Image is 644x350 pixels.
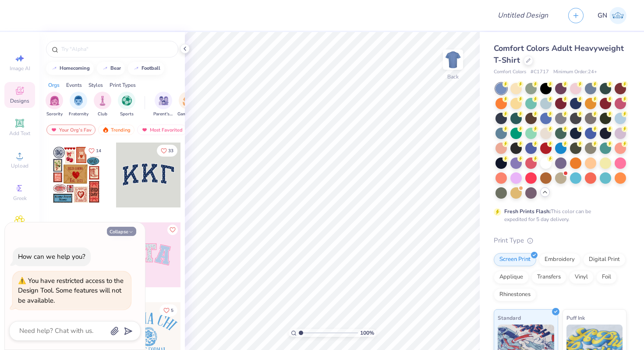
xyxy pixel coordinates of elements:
[498,313,521,322] span: Standard
[4,227,35,241] span: Clipart & logos
[177,92,198,118] button: filter button
[128,62,164,75] button: football
[133,66,140,71] img: trend_line.gif
[583,253,626,266] div: Digital Print
[598,7,626,24] a: GN
[11,162,28,169] span: Upload
[177,92,198,118] div: filter for Game Day
[118,92,135,118] div: filter for Sports
[171,308,173,313] span: 5
[531,271,566,284] div: Transfers
[69,92,88,118] button: filter button
[609,7,626,24] img: George Nikhil Musunoor
[46,92,63,118] button: filter button
[48,81,60,89] div: Orgs
[97,62,125,75] button: bear
[159,304,177,316] button: Like
[494,253,536,266] div: Screen Print
[9,130,30,137] span: Add Text
[10,65,30,72] span: Image AI
[46,125,96,135] div: Your Org's Fav
[566,313,585,322] span: Puff Ink
[74,96,83,106] img: Fraternity Image
[102,66,109,71] img: trend_line.gif
[177,111,198,118] span: Game Day
[88,81,103,89] div: Styles
[120,111,134,118] span: Sports
[168,149,173,153] span: 33
[94,92,111,118] button: filter button
[142,66,160,71] div: football
[118,92,135,118] button: filter button
[50,127,57,133] img: most_fav.gif
[494,43,624,65] span: Comfort Colors Adult Heavyweight T-Shirt
[51,66,58,71] img: trend_line.gif
[69,111,88,118] span: Fraternity
[153,111,173,118] span: Parent's Weekend
[18,276,124,305] div: You have restricted access to the Design Tool. Some features will not be available.
[183,96,193,106] img: Game Day Image
[360,329,374,337] span: 100 %
[46,62,94,75] button: homecoming
[98,125,134,135] div: Trending
[153,92,173,118] div: filter for Parent's Weekend
[46,92,63,118] div: filter for Sorority
[69,92,88,118] div: filter for Fraternity
[50,96,60,106] img: Sorority Image
[96,149,101,153] span: 14
[504,208,551,215] strong: Fresh Prints Flash:
[531,68,549,76] span: # C1717
[494,271,529,284] div: Applique
[494,68,526,76] span: Comfort Colors
[137,125,187,135] div: Most Favorited
[107,227,136,236] button: Collapse
[13,195,27,202] span: Greek
[102,127,109,133] img: trending.gif
[569,271,594,284] div: Vinyl
[110,66,121,71] div: bear
[157,145,177,157] button: Like
[141,127,148,133] img: most_fav.gif
[596,271,617,284] div: Foil
[491,7,555,24] input: Untitled Design
[494,288,536,301] div: Rhinestones
[167,225,178,235] button: Like
[98,111,107,118] span: Club
[598,11,607,21] span: GN
[60,66,90,71] div: homecoming
[110,81,136,89] div: Print Types
[447,73,459,81] div: Back
[444,51,462,68] img: Back
[66,81,82,89] div: Events
[539,253,580,266] div: Embroidery
[85,145,105,157] button: Like
[46,111,63,118] span: Sorority
[18,252,85,261] div: How can we help you?
[94,92,111,118] div: filter for Club
[504,207,612,223] div: This color can be expedited for 5 day delivery.
[122,96,132,106] img: Sports Image
[159,96,169,106] img: Parent's Weekend Image
[553,68,597,76] span: Minimum Order: 24 +
[60,45,173,54] input: Try "Alpha"
[10,97,29,104] span: Designs
[153,92,173,118] button: filter button
[98,96,107,106] img: Club Image
[494,236,626,246] div: Print Type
